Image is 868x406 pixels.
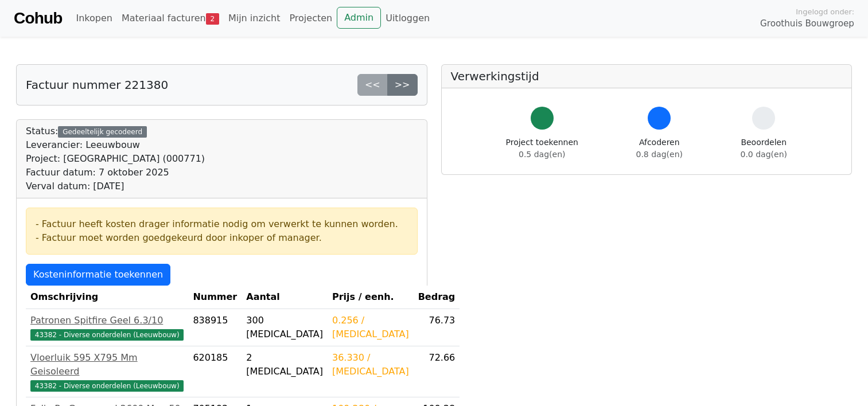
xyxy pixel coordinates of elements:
span: 43382 - Diverse onderdelen (Leeuwbouw) [30,329,184,341]
div: 36.330 / [MEDICAL_DATA] [332,351,409,378]
td: 76.73 [414,309,460,346]
div: Afcoderen [636,136,683,161]
div: Beoordelen [741,136,787,161]
div: Leverancier: Leeuwbouw [26,138,205,152]
div: - Factuur heeft kosten drager informatie nodig om verwerkt te kunnen worden. [36,217,408,231]
a: Materiaal facturen2 [117,7,224,30]
a: Mijn inzicht [224,7,285,30]
td: 72.66 [414,346,460,397]
a: Patronen Spitfire Geel 6.3/1043382 - Diverse onderdelen (Leeuwbouw) [30,314,184,341]
div: 300 [MEDICAL_DATA] [246,314,323,341]
th: Omschrijving [26,286,188,309]
div: 0.256 / [MEDICAL_DATA] [332,314,409,341]
div: Factuur datum: 7 oktober 2025 [26,166,205,179]
span: Ingelogd onder: [796,6,854,17]
td: 620185 [188,346,242,397]
th: Bedrag [414,286,460,309]
span: 0.5 dag(en) [519,150,565,159]
span: 2 [206,13,219,25]
div: Project toekennen [506,136,578,161]
div: Gedeeltelijk gecodeerd [58,126,147,138]
a: Uitloggen [381,7,434,30]
div: 2 [MEDICAL_DATA] [246,351,323,378]
span: Groothuis Bouwgroep [760,17,854,30]
td: 838915 [188,309,242,346]
div: - Factuur moet worden goedgekeurd door inkoper of manager. [36,231,408,245]
a: Cohub [14,5,62,32]
a: Vloerluik 595 X795 Mm Geisoleerd43382 - Diverse onderdelen (Leeuwbouw) [30,351,184,392]
div: Status: [26,124,205,193]
div: Verval datum: [DATE] [26,179,205,193]
span: 0.8 dag(en) [636,150,683,159]
h5: Factuur nummer 221380 [26,78,168,92]
h5: Verwerkingstijd [451,69,843,83]
div: Project: [GEOGRAPHIC_DATA] (000771) [26,152,205,166]
th: Nummer [188,286,242,309]
th: Prijs / eenh. [328,286,414,309]
span: 43382 - Diverse onderdelen (Leeuwbouw) [30,380,184,392]
a: Projecten [285,7,337,30]
a: Inkopen [71,7,116,30]
a: >> [387,74,418,96]
span: 0.0 dag(en) [741,150,787,159]
div: Patronen Spitfire Geel 6.3/10 [30,314,184,327]
a: Admin [337,7,381,29]
a: Kosteninformatie toekennen [26,264,170,286]
th: Aantal [242,286,328,309]
div: Vloerluik 595 X795 Mm Geisoleerd [30,351,184,378]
